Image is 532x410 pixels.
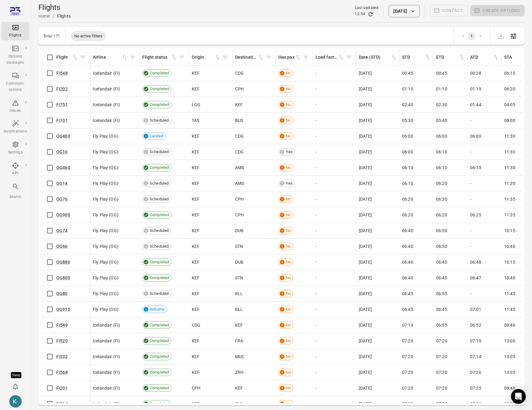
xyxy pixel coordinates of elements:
[315,117,354,123] div: -
[192,165,199,171] span: KEF
[192,259,199,265] span: KEF
[359,133,372,139] span: [DATE]
[148,117,171,123] span: Scheduled
[148,259,171,265] span: Completed
[355,5,378,11] div: Last updated
[470,259,481,265] span: 06:48
[148,133,165,139] span: Landed
[142,54,177,61] span: Flight status
[56,86,68,91] a: FI202
[315,54,338,61] div: Load factor
[278,54,301,61] div: Sort by has pax in ascending order
[359,196,372,202] span: [DATE]
[470,291,499,297] div: -
[402,149,413,155] span: 06:00
[284,275,293,281] span: No
[9,395,22,408] div: K-
[470,86,481,92] span: 01:19
[192,54,214,61] div: Origin
[504,133,515,139] span: 11:30
[142,54,177,61] div: Sort by flight status in ascending order
[4,53,27,66] div: Options packages
[148,275,171,281] span: Completed
[56,260,70,265] a: OG880
[192,102,200,108] span: LGG
[56,54,78,61] span: Flight
[470,180,499,186] div: -
[436,165,447,171] span: 06:10
[278,54,301,61] span: Has pax
[148,322,171,328] span: Completed
[315,196,354,202] div: -
[4,149,27,156] div: Settings
[359,54,397,61] span: Date (STD)
[93,133,118,139] span: Fly Play (OG)
[402,259,413,265] span: 06:40
[93,306,118,312] span: Fly Play (OG)
[315,54,344,61] span: Load factor
[148,291,171,297] span: Scheduled
[235,322,243,328] span: KEF
[56,386,68,391] a: FI201
[402,133,413,139] span: 06:00
[315,243,354,249] div: -
[436,291,447,297] span: 06:55
[1,22,29,40] a: Flights
[402,102,413,108] span: 02:40
[4,170,27,177] div: API
[284,149,295,155] span: Yes
[315,212,354,218] div: -
[284,196,293,202] span: No
[235,102,243,108] span: KEF
[235,54,264,61] div: Sort by destination in ascending order
[359,259,372,265] span: [DATE]
[470,306,481,312] span: 07:01
[284,70,293,76] span: No
[93,212,118,218] span: Fly Play (OG)
[1,118,29,136] a: Automations
[315,102,354,108] div: -
[402,117,413,123] span: 05:30
[507,30,520,42] button: Open table configuration
[359,243,372,249] span: [DATE]
[359,54,397,61] div: Sort by date (STD) in ascending order
[56,212,70,217] a: OG900
[1,97,29,116] a: Issues
[235,180,244,186] span: AMS
[56,181,68,186] a: OG14
[192,54,221,61] span: Origin
[402,243,413,249] span: 06:40
[359,306,372,312] span: [DATE]
[470,228,499,234] div: -
[284,86,293,92] span: No
[93,180,118,186] span: Fly Play (OG)
[38,14,50,19] a: Home
[192,196,199,202] span: KEF
[436,54,465,61] div: Sort by ETD in ascending order
[235,275,243,281] span: STN
[78,53,88,62] button: Filter by flight
[470,70,481,76] span: 00:28
[235,117,243,123] span: BUS
[56,197,68,202] a: OG76
[504,322,515,328] span: 08:40
[344,53,354,62] span: Filter by load factor
[359,275,372,281] span: [DATE]
[359,212,372,218] span: [DATE]
[315,86,354,92] div: -
[315,259,354,265] div: -
[284,117,293,123] span: No
[235,149,244,155] span: CDG
[235,165,244,171] span: AMS
[4,128,27,135] div: Automations
[235,259,243,265] span: DUB
[1,43,29,68] a: Options packages
[1,160,29,178] a: API
[359,54,391,61] div: Date (STD)
[436,54,465,61] span: ETD
[148,102,171,108] span: Completed
[148,180,171,186] span: Scheduled
[192,133,199,139] span: KEF
[504,86,515,92] span: 06:20
[315,149,354,155] div: -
